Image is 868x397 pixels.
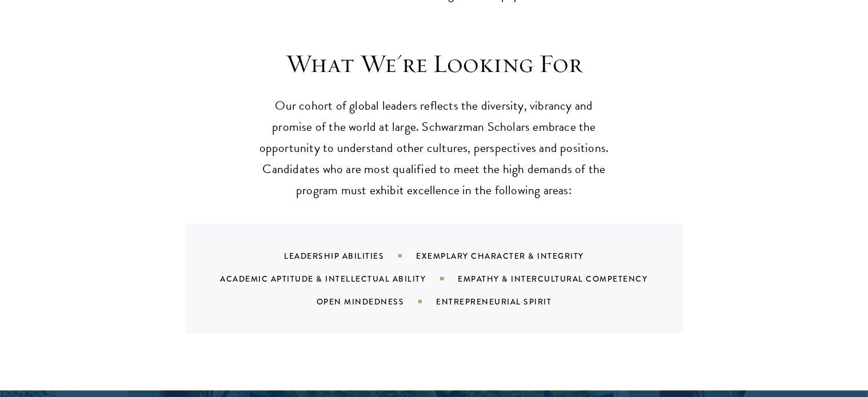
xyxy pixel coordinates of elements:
[317,296,437,307] div: Open Mindedness
[416,250,613,262] div: Exemplary Character & Integrity
[257,95,611,201] p: Our cohort of global leaders reflects the diversity, vibrancy and promise of the world at large. ...
[436,296,580,307] div: Entrepreneurial Spirit
[257,48,611,80] h3: What We're Looking For
[220,273,458,284] div: Academic Aptitude & Intellectual Ability
[458,273,677,284] div: Empathy & Intercultural Competency
[284,250,416,262] div: Leadership Abilities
